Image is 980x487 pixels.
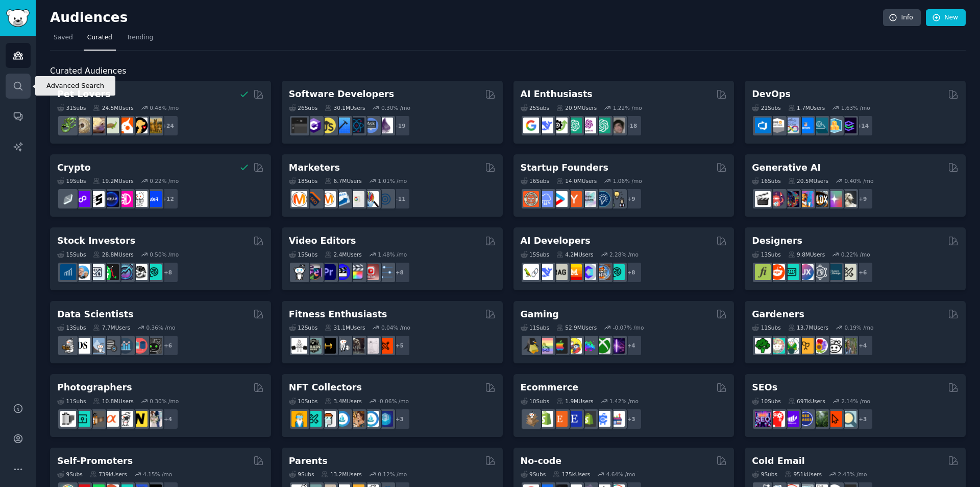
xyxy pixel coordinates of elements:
div: 0.30 % /mo [381,104,410,111]
img: statistics [89,338,105,354]
img: dividends [60,264,76,280]
div: 13 Sub s [752,251,780,258]
div: + 3 [389,408,410,430]
div: 19.2M Users [93,177,133,184]
img: iOSProgramming [334,118,350,133]
h2: AI Enthusiasts [521,88,593,101]
div: + 6 [157,335,179,356]
a: Curated [84,30,116,51]
img: chatgpt_prompts_ [595,118,610,133]
img: aws_cdk [826,118,842,133]
img: herpetology [60,118,76,133]
h2: Crypto [57,161,91,174]
h2: Parents [289,455,328,468]
span: Curated [87,33,112,42]
img: defiblockchain [117,191,133,207]
div: 31.1M Users [325,324,365,331]
img: Trading [103,264,119,280]
img: learndesign [826,264,842,280]
div: 2.4M Users [325,251,362,258]
div: 2.28 % /mo [609,251,639,258]
div: 14.0M Users [556,177,597,184]
div: 9 Sub s [289,471,314,478]
img: canon [117,411,133,427]
img: PlatformEngineers [841,118,856,133]
h2: Cold Email [752,455,804,468]
img: ecommercemarketing [595,411,610,427]
div: 0.30 % /mo [150,398,179,405]
div: 2.14 % /mo [841,398,870,405]
div: 0.22 % /mo [841,251,870,258]
img: dogbreed [146,118,162,133]
img: dropship [523,411,539,427]
img: UrbanGardening [826,338,842,354]
img: defi_ [146,191,162,207]
img: Rag [552,264,568,280]
img: sdforall [798,191,814,207]
div: 10 Sub s [521,398,549,405]
h2: Pet Lovers [57,88,111,101]
img: XboxGamers [595,338,610,354]
img: SavageGarden [783,338,799,354]
div: 1.48 % /mo [378,251,407,258]
div: 15 Sub s [521,251,549,258]
div: 0.36 % /mo [146,324,176,331]
div: + 18 [621,115,642,136]
div: 175k Users [553,471,590,478]
img: finalcutpro [349,264,364,280]
img: VideoEditors [334,264,350,280]
img: Emailmarketing [334,191,350,207]
img: FluxAI [812,191,828,207]
img: chatgpt_promptDesign [566,118,582,133]
img: startup [552,191,568,207]
img: GummySearch logo [6,9,30,27]
div: + 3 [621,408,642,430]
img: AWS_Certified_Experts [769,118,785,133]
img: EntrepreneurRideAlong [523,191,539,207]
div: + 4 [852,335,873,356]
div: 951k Users [785,471,822,478]
img: Youtubevideo [363,264,379,280]
h2: Startup Founders [521,161,608,174]
img: shopify [537,411,553,427]
img: OpenSourceAI [580,264,596,280]
div: + 4 [621,335,642,356]
h2: Data Scientists [57,308,133,321]
img: NFTMarketplace [306,411,322,427]
img: gamers [580,338,596,354]
h2: Self-Promoters [57,455,133,468]
img: DigitalItems [377,411,393,427]
img: personaltraining [377,338,393,354]
div: 0.04 % /mo [381,324,410,331]
img: postproduction [377,264,393,280]
div: 0.50 % /mo [150,251,179,258]
h2: Software Developers [289,88,394,101]
img: linux_gaming [523,338,539,354]
img: Etsy [552,411,568,427]
img: typography [755,264,771,280]
span: Curated Audiences [50,65,126,78]
img: reactnative [349,118,364,133]
div: 0.48 % /mo [150,104,179,111]
h2: Audiences [50,10,883,26]
img: dalle2 [769,191,785,207]
div: + 8 [389,262,410,283]
img: indiehackers [580,191,596,207]
h2: Gaming [521,308,559,321]
img: premiere [320,264,336,280]
img: UX_Design [841,264,856,280]
div: 1.9M Users [556,398,594,405]
div: + 6 [852,262,873,283]
img: AIDevelopersSociety [609,264,625,280]
img: GymMotivation [306,338,322,354]
div: + 11 [389,188,410,210]
div: 19 Sub s [57,177,86,184]
img: macgaming [552,338,568,354]
div: 0.40 % /mo [844,177,873,184]
img: EtsySellers [566,411,582,427]
img: dataengineering [103,338,119,354]
img: reviewmyshopify [580,411,596,427]
img: SEO_Digital_Marketing [755,411,771,427]
img: leopardgeckos [89,118,105,133]
img: LangChain [523,264,539,280]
